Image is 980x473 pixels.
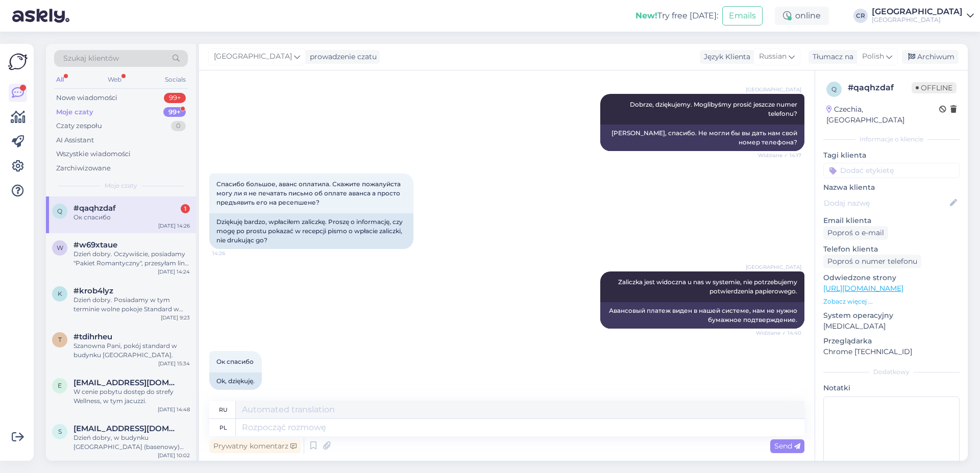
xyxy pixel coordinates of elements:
div: 1 [181,204,190,213]
span: Widziane ✓ 14:40 [756,329,801,337]
div: Ок спасибо [73,213,190,222]
span: Offline [912,82,957,93]
span: Widziane ✓ 14:17 [758,152,801,159]
div: Dzień dobry. Oczywiście, posiadamy "Pakiet Romantyczny", przesyłam link do oferty na Naszej stron... [73,250,190,268]
div: ru [219,401,228,418]
div: Ok, dziękuję. [209,372,262,390]
div: Nowe wiadomości [56,93,117,103]
p: Chrome [TECHNICAL_ID] [823,346,960,357]
span: #krob4lyz [73,286,113,295]
div: 99+ [164,93,186,103]
div: Dzień dobry, w budynku [GEOGRAPHIC_DATA] (basenowy) znajdują się pokoje Superior i Superior Deluxe. [73,433,190,452]
span: w [57,244,63,252]
div: [DATE] 15:34 [158,360,190,367]
div: prowadzenie czatu [306,52,377,62]
input: Dodaj nazwę [824,197,948,209]
div: [DATE] 14:24 [158,268,190,276]
span: Moje czaty [105,181,137,190]
span: #tdihrheu [73,332,112,341]
span: 14:46 [212,390,251,398]
span: [GEOGRAPHIC_DATA] [214,51,292,62]
p: [MEDICAL_DATA] [823,321,960,332]
div: Wszystkie wiadomości [56,149,131,159]
div: Dodatkowy [823,367,960,377]
div: 99+ [163,107,186,117]
div: Czaty zespołu [56,121,102,131]
div: pl [219,419,227,436]
div: Moje czaty [56,107,93,117]
span: Спасибо большое, аванс оплатила. Скажите пожалуйста могу ли я не печатать письмо об оплате аванса... [216,180,402,206]
p: System operacyjny [823,310,960,321]
p: Tagi klienta [823,150,960,161]
div: Авансовый платеж виден в нашей системе, нам не нужно бумажное подтверждение. [600,302,804,329]
div: Zarchiwizowane [56,163,111,173]
span: q [831,85,837,93]
div: [DATE] 10:02 [158,452,190,459]
p: Telefon klienta [823,244,960,255]
span: Ок спасибо [216,358,254,365]
a: [GEOGRAPHIC_DATA][GEOGRAPHIC_DATA] [872,8,974,24]
p: Odwiedzone strony [823,272,960,283]
div: Język Klienta [700,52,750,62]
div: 0 [171,121,186,131]
a: [URL][DOMAIN_NAME] [823,284,903,293]
div: Prywatny komentarz [209,439,301,453]
div: Czechia, [GEOGRAPHIC_DATA] [826,104,939,126]
p: Email klienta [823,215,960,226]
span: Russian [759,51,787,62]
div: W cenie pobytu dostęp do strefy Wellness, w tym jacuzzi. [73,387,190,406]
span: t [58,336,62,343]
span: Send [774,441,800,451]
span: #w69xtaue [73,240,117,250]
input: Dodać etykietę [823,163,960,178]
div: Szanowna Pani, pokój standard w budynku [GEOGRAPHIC_DATA]. [73,341,190,360]
span: Polish [862,51,884,62]
p: Notatki [823,383,960,393]
span: stodolnikanna@gmail.com [73,424,180,433]
span: [GEOGRAPHIC_DATA] [746,263,801,271]
div: [DATE] 14:26 [158,222,190,230]
span: k [58,290,62,297]
div: [PERSON_NAME], спасибо. Не могли бы вы дать нам свой номер телефона? [600,125,804,151]
span: #qaqhzdaf [73,204,116,213]
span: 14:26 [212,250,251,257]
div: [GEOGRAPHIC_DATA] [872,8,963,16]
div: CR [853,9,868,23]
span: elzbietasleczka@22gmail.com [73,378,180,387]
div: Dziękuję bardzo, wpłaciłem zaliczkę. Proszę o informację, czy mogę po prostu pokazać w recepcji p... [209,213,413,249]
div: [DATE] 14:48 [158,406,190,413]
b: New! [635,11,657,20]
div: Web [106,73,124,86]
div: # qaqhzdaf [848,82,912,94]
img: Askly Logo [8,52,28,71]
div: Informacje o kliencie [823,135,960,144]
div: [DATE] 9:23 [161,314,190,321]
p: Zobacz więcej ... [823,297,960,306]
div: Poproś o e-mail [823,226,888,240]
p: Przeglądarka [823,336,960,346]
span: q [57,207,62,215]
div: online [775,7,829,25]
div: Dzień dobry. Posiadamy w tym terminie wolne pokoje Standard w budynku [GEOGRAPHIC_DATA], gdzie mo... [73,295,190,314]
div: Socials [163,73,188,86]
span: [GEOGRAPHIC_DATA] [746,86,801,93]
div: Tłumacz na [808,52,853,62]
span: Zaliczka jest widoczna u nas w systemie, nie potrzebujemy potwierdzenia papierowego. [618,278,799,295]
div: [GEOGRAPHIC_DATA] [872,16,963,24]
button: Emails [722,6,763,26]
div: All [54,73,66,86]
div: Archiwum [902,50,959,64]
span: Dobrze, dziękujemy. Moglibyśmy prosić jeszcze numer telefonu? [630,101,799,117]
div: Try free [DATE]: [635,10,718,22]
span: e [58,382,62,389]
p: Nazwa klienta [823,182,960,193]
span: Szukaj klientów [63,53,119,64]
span: s [58,428,62,435]
div: Poproś o numer telefonu [823,255,921,268]
div: AI Assistant [56,135,94,145]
